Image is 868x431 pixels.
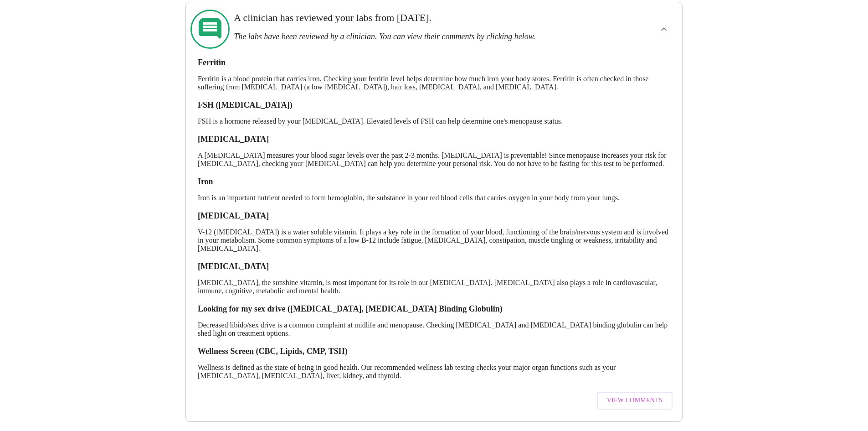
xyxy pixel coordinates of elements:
p: A [MEDICAL_DATA] measures your blood sugar levels over the past 2-3 months. [MEDICAL_DATA] is pre... [198,151,670,168]
p: Wellness is defined as the state of being in good health. Our recommended wellness lab testing ch... [198,363,670,380]
p: Decreased libido/sex drive is a common complaint at midlife and menopause. Checking [MEDICAL_DATA... [198,321,670,338]
button: View Comments [597,392,673,410]
h3: [MEDICAL_DATA] [198,135,670,144]
a: View Comments [595,387,675,414]
h3: Wellness Screen (CBC, Lipids, CMP, TSH) [198,347,670,356]
h3: FSH ([MEDICAL_DATA]) [198,100,670,110]
p: Ferritin is a blood protein that carries iron. Checking your ferritin level helps determine how m... [198,75,670,91]
h3: [MEDICAL_DATA] [198,262,670,271]
h3: Looking for my sex drive ([MEDICAL_DATA], [MEDICAL_DATA] Binding Globulin) [198,304,670,314]
h3: [MEDICAL_DATA] [198,211,670,221]
h3: Iron [198,177,670,187]
h3: The labs have been reviewed by a clinician. You can view their comments by clicking below. [234,32,586,42]
span: View Comments [607,395,663,406]
p: [MEDICAL_DATA], the sunshine vitamin, is most important for its role in our [MEDICAL_DATA]. [MEDI... [198,279,670,295]
p: V-12 ([MEDICAL_DATA]) is a water soluble vitamin. It plays a key role in the formation of your bl... [198,228,670,253]
h3: Ferritin [198,58,670,68]
h3: A clinician has reviewed your labs from [DATE]. [234,12,586,24]
p: FSH is a hormone released by your [MEDICAL_DATA]. Elevated levels of FSH can help determine one's... [198,117,670,125]
p: Iron is an important nutrient needed to form hemoglobin, the substance in your red blood cells th... [198,194,670,202]
button: show more [653,18,675,40]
